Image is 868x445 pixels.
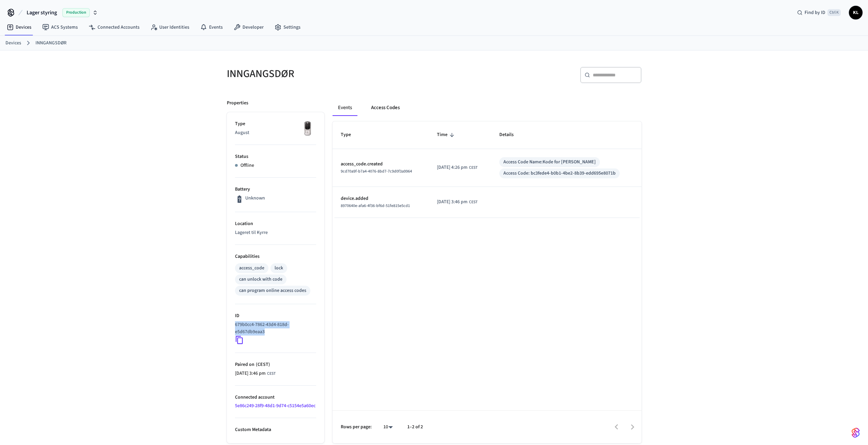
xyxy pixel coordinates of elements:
[245,195,265,202] p: Unknown
[333,100,357,116] button: Events
[227,67,430,81] h5: INNGANGSDØR
[469,165,477,171] span: CEST
[437,164,468,171] span: [DATE] 4:26 pm
[235,253,316,260] p: Capabilities
[235,394,316,401] p: Connected account
[275,265,283,272] div: lock
[235,186,316,193] p: Battery
[437,164,477,171] div: Europe/Oslo
[239,265,264,272] div: access_code
[341,168,412,174] span: 9cd70a9f-b7a4-4076-8bd7-7c9d0f3a9964
[341,203,410,209] span: 8970640e-afa6-4f36-bf6d-51fe815e5cd1
[437,198,477,206] div: Europe/Oslo
[254,361,270,368] span: ( CEST )
[299,120,316,137] img: Yale Assure Touchscreen Wifi Smart Lock, Satin Nickel, Front
[239,276,282,283] div: can unlock with code
[503,159,596,166] div: Access Code Name: Kode for [PERSON_NAME]
[380,422,396,432] div: 10
[805,9,825,16] span: Find by ID
[37,21,83,33] a: ACS Systems
[827,9,841,16] span: Ctrl K
[850,6,862,19] span: KL
[145,21,195,33] a: User Identities
[849,6,863,19] button: KL
[235,361,316,368] p: Paired on
[407,424,423,431] p: 1–2 of 2
[235,129,316,136] p: August
[235,229,316,236] p: Lageret til Kyrre
[235,120,316,128] p: Type
[228,21,269,33] a: Developer
[62,8,90,17] span: Production
[269,21,306,33] a: Settings
[366,100,405,116] button: Access Codes
[235,321,313,336] p: 679b0cc4-7862-43d4-818d-e5d67db9eaa3
[235,426,316,433] p: Custom Metadata
[195,21,228,33] a: Events
[240,162,254,169] p: Offline
[852,427,860,438] img: SeamLogoGradient.69752ec5.svg
[499,130,523,140] span: Details
[235,153,316,160] p: Status
[27,9,57,17] span: Lager styring
[1,21,37,33] a: Devices
[333,121,642,218] table: sticky table
[35,40,67,47] a: INNGANGSDØR
[235,220,316,227] p: Location
[341,161,421,168] p: access_code.created
[235,402,315,409] a: 5e86c249-28f9-48d1-9d74-c5154e5a60ec
[235,312,316,320] p: ID
[5,40,21,47] a: Devices
[267,371,276,377] span: CEST
[341,424,372,431] p: Rows per page:
[341,195,421,202] p: device.added
[235,370,276,377] div: Europe/Oslo
[469,199,477,205] span: CEST
[437,130,456,140] span: Time
[239,287,306,294] div: can program online access codes
[437,198,468,206] span: [DATE] 3:46 pm
[235,370,266,377] span: [DATE] 3:46 pm
[792,6,846,19] div: Find by IDCtrl K
[83,21,145,33] a: Connected Accounts
[341,130,360,140] span: Type
[503,170,616,177] div: Access Code: bc3fede4-b0b1-4be2-8b39-edd695e8071b
[333,100,642,116] div: ant example
[227,100,248,107] p: Properties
